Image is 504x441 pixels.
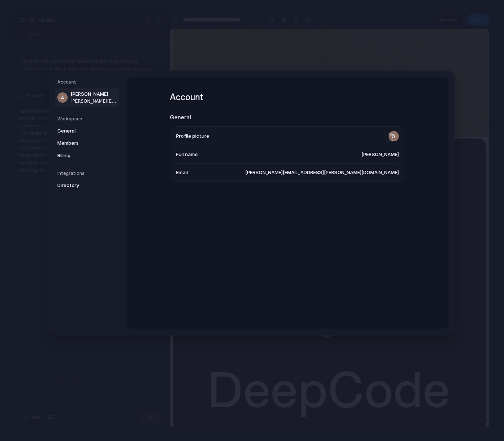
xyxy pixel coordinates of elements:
h5: Integrations [57,170,119,177]
span: [PERSON_NAME][EMAIL_ADDRESS][PERSON_NAME][DOMAIN_NAME] [71,98,118,104]
span: Members [57,140,104,147]
span: Billing [57,152,104,159]
h5: Account [57,79,119,85]
span: [PERSON_NAME] [361,151,399,158]
span: Full name [176,151,198,158]
h1: Account [170,91,405,104]
a: General [55,125,119,137]
h5: Workspace [57,115,119,122]
a: Billing [55,149,119,161]
a: Members [55,137,119,149]
span: Directory [57,182,104,189]
a: Directory [55,180,119,191]
span: [PERSON_NAME][EMAIL_ADDRESS][PERSON_NAME][DOMAIN_NAME] [245,169,399,176]
span: Email [176,169,188,176]
span: [PERSON_NAME] [71,91,118,98]
span: General [57,127,104,134]
span: Profile picture [176,132,209,140]
a: [PERSON_NAME][PERSON_NAME][EMAIL_ADDRESS][PERSON_NAME][DOMAIN_NAME] [55,88,119,107]
h2: General [170,113,405,122]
